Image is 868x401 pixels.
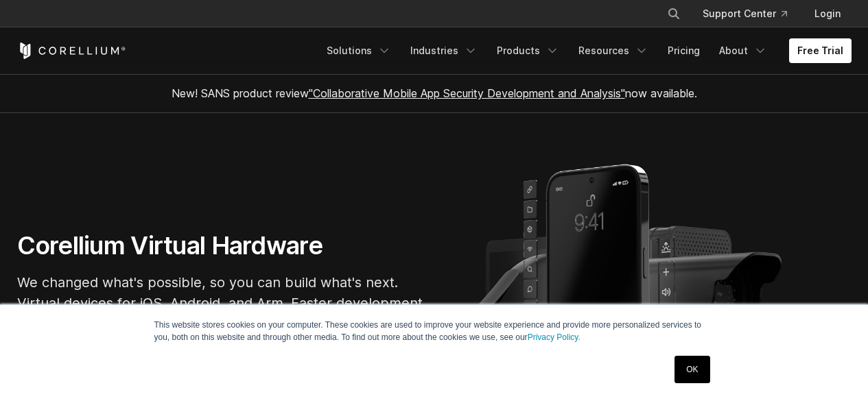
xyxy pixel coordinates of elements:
a: Privacy Policy. [528,332,580,342]
a: Solutions [318,38,399,63]
a: Resources [570,38,657,63]
a: About [711,38,775,63]
h1: Corellium Virtual Hardware [17,230,429,261]
a: Corellium Home [17,42,126,59]
p: This website stores cookies on your computer. These cookies are used to improve your website expe... [154,319,714,343]
a: Support Center [692,1,798,26]
button: Search [661,1,686,26]
a: Industries [402,38,486,63]
a: "Collaborative Mobile App Security Development and Analysis" [309,86,625,100]
div: Navigation Menu [318,38,852,63]
a: Login [804,1,852,26]
a: Products [489,38,567,63]
span: New! SANS product review now available. [172,86,697,100]
a: OK [675,356,709,383]
div: Navigation Menu [650,1,852,26]
a: Pricing [659,38,708,63]
p: We changed what's possible, so you can build what's next. Virtual devices for iOS, Android, and A... [17,272,429,334]
a: Free Trial [789,38,852,63]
